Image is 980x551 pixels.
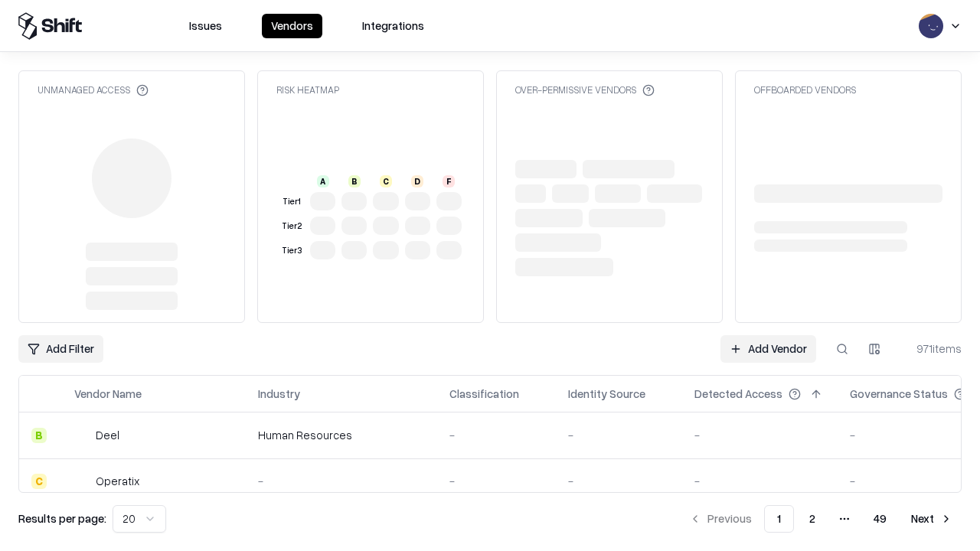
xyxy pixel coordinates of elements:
img: Operatix [74,474,90,489]
div: D [411,175,423,187]
button: 2 [797,505,828,533]
div: - [694,473,825,489]
div: - [449,427,544,443]
div: 971 items [900,341,962,357]
div: - [568,427,670,443]
div: C [380,175,392,187]
button: 1 [764,505,794,533]
button: Integrations [353,14,433,38]
a: Add Vendor [720,335,816,363]
div: Tier 1 [279,195,304,208]
div: B [31,428,47,443]
button: Next [902,505,962,533]
div: Vendor Name [74,386,142,402]
div: - [258,473,425,489]
div: C [31,474,47,489]
div: Classification [449,386,519,402]
div: Tier 2 [279,220,304,233]
div: F [443,175,455,187]
div: Risk Heatmap [276,83,339,96]
div: - [694,427,825,443]
button: 49 [861,505,899,533]
button: Vendors [262,14,322,38]
div: Over-Permissive Vendors [515,83,655,96]
div: B [348,175,361,187]
div: Deel [96,427,119,443]
div: Operatix [96,473,139,489]
div: Unmanaged Access [38,83,149,96]
p: Results per page: [18,510,106,527]
button: Issues [180,14,231,38]
img: Deel [74,428,90,443]
div: Industry [258,386,300,402]
nav: pagination [680,505,962,533]
div: Tier 3 [279,244,304,257]
button: Add Filter [18,335,103,363]
div: Offboarded Vendors [754,83,856,96]
div: - [449,473,544,489]
div: Identity Source [568,386,645,402]
div: A [317,175,329,187]
div: Detected Access [694,386,782,402]
div: Human Resources [258,427,425,443]
div: - [568,473,670,489]
div: Governance Status [850,386,948,402]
